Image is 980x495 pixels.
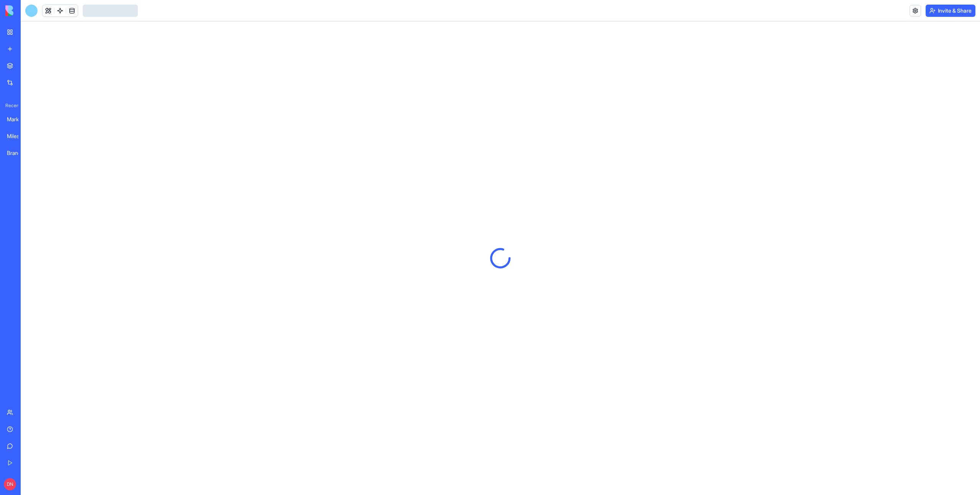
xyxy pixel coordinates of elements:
span: Recent [2,103,18,109]
img: logo [5,5,53,16]
a: Brand Identity Studio [2,145,33,161]
div: Milestone [7,132,28,140]
button: Invite & Share [926,5,975,17]
a: Milestone [2,129,33,144]
span: DN [4,478,16,490]
a: Marketing Expense Tracker [2,112,33,127]
div: Marketing Expense Tracker [7,116,28,123]
div: Brand Identity Studio [7,149,28,157]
